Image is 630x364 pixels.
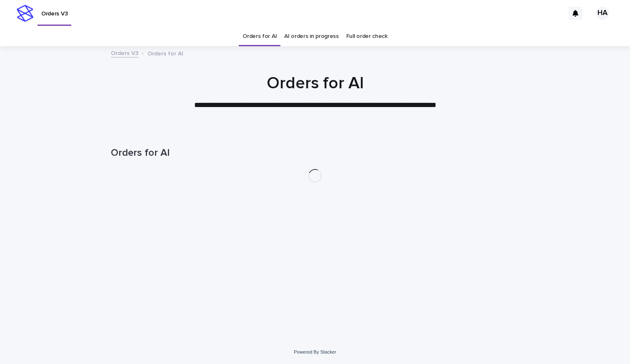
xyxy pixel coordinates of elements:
div: HA [596,7,609,20]
a: AI orders in progress [284,27,339,46]
a: Powered By Stacker [294,349,336,354]
a: Orders for AI [242,27,277,46]
a: Full order check [346,27,387,46]
h1: Orders for AI [111,147,519,159]
p: Orders for AI [147,48,183,57]
a: Orders V3 [111,48,138,57]
img: stacker-logo-s-only.png [17,5,33,22]
h1: Orders for AI [111,73,519,93]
